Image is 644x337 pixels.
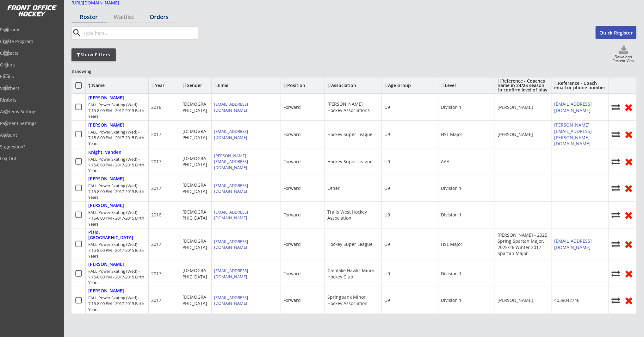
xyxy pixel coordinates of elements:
div: Knight, Vanden [88,150,121,155]
button: Remove from roster (no refund) [624,129,634,139]
button: Remove from roster (no refund) [624,269,634,278]
a: [PERSON_NAME][EMAIL_ADDRESS][DOMAIN_NAME] [214,153,248,170]
div: HSL Major [441,241,462,247]
a: [PERSON_NAME][EMAIL_ADDRESS][PERSON_NAME][DOMAIN_NAME] [554,122,592,147]
img: FOH%20White%20Logo%20Transparent.png [7,5,57,17]
div: 2016 [151,212,161,218]
div: U9 [384,212,390,218]
div: 2017 [151,159,161,165]
div: [PERSON_NAME] [88,203,124,208]
input: Type here... [82,27,198,39]
div: Hockey Super League [327,159,373,165]
div: [DEMOGRAPHIC_DATA] [183,238,209,250]
div: U9 [384,159,390,165]
div: Forward [283,297,301,303]
div: HSL Major [441,131,462,138]
div: Forward [283,131,301,138]
button: Move player [611,103,621,111]
button: Remove from roster (no refund) [624,210,634,220]
div: FALL Power Skating (Wed) - 7:15-8:00 PM - 2017-2015 Birth Years [88,209,146,227]
a: [EMAIL_ADDRESS][DOMAIN_NAME] [214,183,248,194]
div: [DEMOGRAPHIC_DATA] [183,294,209,306]
a: [EMAIL_ADDRESS][DOMAIN_NAME] [214,209,248,221]
div: Orders [142,14,176,20]
div: FALL Power Skating (Wed) - 7:15-8:00 PM - 2017-2015 Birth Years [88,268,146,286]
div: 4038042746 [554,297,580,303]
button: Move player [611,211,621,219]
div: Waitlist [107,14,141,20]
div: Forward [283,271,301,277]
div: Name [88,83,140,88]
div: Year [151,83,177,88]
button: Move player [611,184,621,192]
div: FALL Power Skating (Wed) - 7:15-8:00 PM - 2017-2015 Birth Years [88,129,146,147]
div: Hockey Super League [327,241,373,247]
div: [PERSON_NAME] Hockey Associations [327,101,379,113]
div: 2017 [151,185,161,191]
div: Email [214,83,271,88]
div: Gender [183,83,209,88]
div: [DEMOGRAPHIC_DATA] [183,128,209,140]
div: [PERSON_NAME] [88,262,124,267]
button: Quick Register [596,26,636,39]
div: Download Current View [610,55,636,64]
a: [EMAIL_ADDRESS][DOMAIN_NAME] [554,238,592,250]
div: FALL Power Skating (Wed) - 7:15-8:00 PM - 2017-2015 Birth Years [88,241,146,259]
div: Forward [283,212,301,218]
div: [PERSON_NAME] [88,122,124,128]
div: [PERSON_NAME] [88,288,124,294]
div: Reference - Coaches name in 24/25 season to confirm level of play [498,79,549,92]
div: [DEMOGRAPHIC_DATA] [183,267,209,280]
div: [DEMOGRAPHIC_DATA] [183,101,209,113]
div: Division 1 [441,212,461,218]
div: 2016 [151,104,161,110]
div: U9 [384,104,390,110]
div: [PERSON_NAME] [498,104,533,110]
button: Click to download full roster. Your browser settings may try to block it, check your security set... [611,46,636,55]
div: Show Filters [71,52,116,58]
button: Remove from roster (no refund) [624,102,634,112]
div: 2017 [151,131,161,138]
div: U9 [384,271,390,277]
div: Reference - Coach email or phone number [554,81,606,90]
button: Remove from roster (no refund) [624,157,634,166]
div: Forward [283,159,301,165]
button: Remove from roster (no refund) [624,183,634,193]
div: Hockey Super League [327,131,373,138]
a: [EMAIL_ADDRESS][DOMAIN_NAME] [554,101,592,113]
a: [URL][DOMAIN_NAME] [71,1,135,8]
div: FALL Power Skating (Wed) - 7:15-8:00 PM - 2017-2015 Birth Years [88,295,146,312]
div: Age Group [384,83,411,88]
div: Position [283,83,322,88]
button: Move player [611,296,621,305]
button: Move player [611,130,621,139]
button: Remove from roster (no refund) [624,239,634,249]
div: Division 1 [441,271,461,277]
div: Pisio, [GEOGRAPHIC_DATA] [88,230,146,240]
a: [EMAIL_ADDRESS][DOMAIN_NAME] [214,101,248,113]
button: Move player [611,240,621,248]
div: [DEMOGRAPHIC_DATA] [183,155,209,168]
div: Forward [283,104,301,110]
div: FALL Power Skating (Wed) - 7:15-8:00 PM - 2017-2015 Birth Years [88,183,146,200]
div: U9 [384,131,390,138]
div: U9 [384,297,390,303]
div: Trails West Hockey Association [327,209,379,221]
a: [EMAIL_ADDRESS][DOMAIN_NAME] [214,268,248,279]
div: Glenlake Hawks Minor Hockey Club [327,267,379,280]
div: AAA [441,159,449,165]
div: FALL Power Skating (Wed) - 7:15-8:00 PM - 2017-2015 Birth Years [88,156,146,174]
div: [PERSON_NAME] [88,95,124,101]
div: [PERSON_NAME] - 2025 Spring Spartan Major, 2025/26 Winter 2017 Spartan Major [498,232,549,257]
div: Division 1 [441,185,461,191]
div: Division 1 [441,104,461,110]
div: 2017 [151,271,161,277]
div: 2017 [151,297,161,303]
div: Division 1 [441,297,461,303]
div: Level [441,83,456,88]
button: Remove from roster (no refund) [624,296,634,305]
div: [DEMOGRAPHIC_DATA] [183,182,209,194]
div: Other [327,185,340,191]
div: [PERSON_NAME] [498,297,533,303]
div: Roster [71,14,106,20]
